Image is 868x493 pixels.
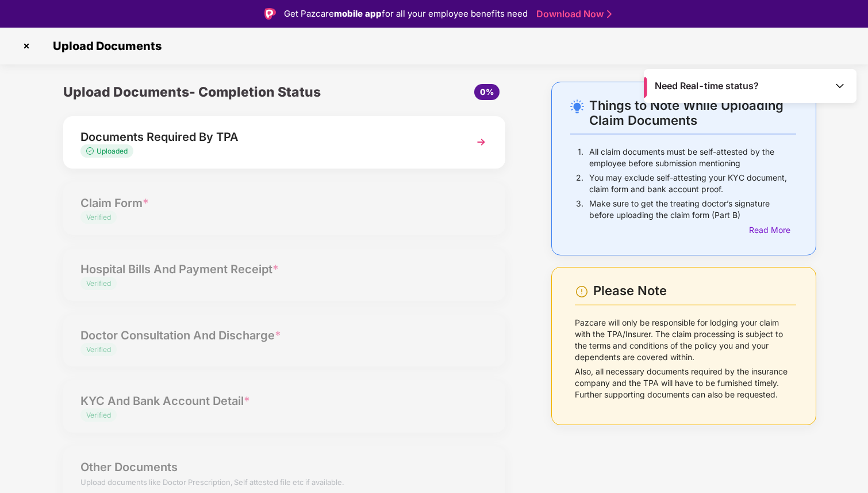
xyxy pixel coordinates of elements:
[575,285,589,299] img: svg+xml;base64,PHN2ZyBpZD0iV2FybmluZ18tXzI0eDI0IiBkYXRhLW5hbWU9Ildhcm5pbmcgLSAyNHgyNCIgeG1sbnM9Im...
[471,132,491,152] img: svg+xml;base64,PHN2ZyBpZD0iTmV4dCIgeG1sbnM9Imh0dHA6Ly93d3cudzMub3JnLzIwMDAvc3ZnIiB3aWR0aD0iMzYiIG...
[589,146,796,169] p: All claim documents must be self-attested by the employee before submission mentioning
[80,128,454,146] div: Documents Required By TPA
[63,82,358,102] div: Upload Documents- Completion Status
[589,172,796,195] p: You may exclude self-attesting your KYC document, claim form and bank account proof.
[284,7,528,21] div: Get Pazcare for all your employee benefits need
[607,8,612,20] img: Stroke
[749,224,796,236] div: Read More
[97,147,128,155] span: Uploaded
[334,8,382,19] strong: mobile app
[17,37,36,55] img: svg+xml;base64,PHN2ZyBpZD0iQ3Jvc3MtMzJ4MzIiIHhtbG5zPSJodHRwOi8vd3d3LnczLm9yZy8yMDAwL3N2ZyIgd2lkdG...
[264,8,276,20] img: Logo
[655,80,759,92] span: Need Real-time status?
[41,39,167,53] span: Upload Documents
[570,100,584,113] img: svg+xml;base64,PHN2ZyB4bWxucz0iaHR0cDovL3d3dy53My5vcmcvMjAwMC9zdmciIHdpZHRoPSIyNC4wOTMiIGhlaWdodD...
[834,80,846,91] img: Toggle Icon
[480,87,494,97] span: 0%
[578,146,583,169] p: 1.
[593,283,796,299] div: Please Note
[589,98,796,128] div: Things to Note While Uploading Claim Documents
[575,366,796,400] p: Also, all necessary documents required by the insurance company and the TPA will have to be furni...
[536,8,608,20] a: Download Now
[589,198,796,221] p: Make sure to get the treating doctor’s signature before uploading the claim form (Part B)
[576,198,583,221] p: 3.
[86,147,97,155] img: svg+xml;base64,PHN2ZyB4bWxucz0iaHR0cDovL3d3dy53My5vcmcvMjAwMC9zdmciIHdpZHRoPSIxMy4zMzMiIGhlaWdodD...
[575,317,796,363] p: Pazcare will only be responsible for lodging your claim with the TPA/Insurer. The claim processin...
[576,172,583,195] p: 2.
